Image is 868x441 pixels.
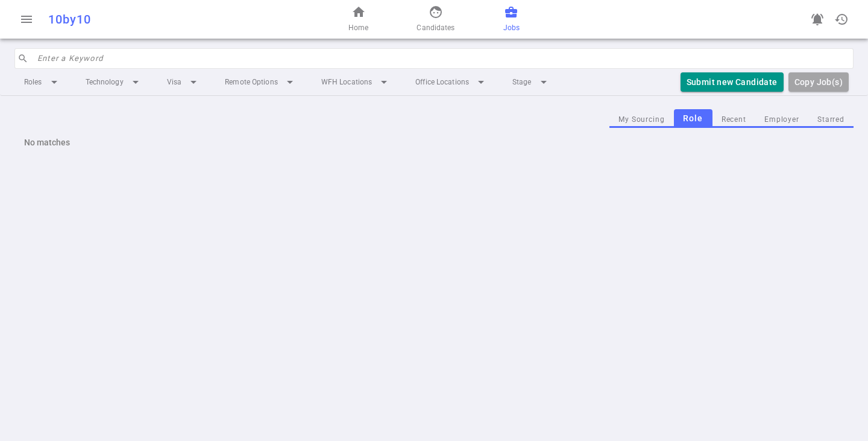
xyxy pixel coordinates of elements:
[14,71,71,93] li: Roles
[808,112,854,128] button: Starred
[609,112,674,128] button: My Sourcing
[834,12,849,27] span: history
[312,71,401,93] li: WFH Locations
[19,12,34,27] span: menu
[348,5,368,34] a: Home
[829,7,854,31] button: Open history
[348,22,368,34] span: Home
[810,12,825,27] span: notifications_active
[417,22,454,34] span: Candidates
[157,71,210,93] li: Visa
[674,109,712,128] button: Role
[48,12,285,27] div: 10by10
[681,72,784,92] button: Submit new Candidate
[351,5,366,19] span: home
[805,7,829,31] a: Go to see announcements
[76,71,153,93] li: Technology
[503,22,520,34] span: Jobs
[14,128,854,157] div: No matches
[504,5,518,19] span: business_center
[503,71,561,93] li: Stage
[417,5,454,34] a: Candidates
[215,71,307,93] li: Remote Options
[712,112,755,128] button: Recent
[503,5,520,34] a: Jobs
[14,7,39,31] button: Open menu
[17,53,28,64] span: search
[755,112,808,128] button: Employer
[429,5,443,19] span: face
[406,71,498,93] li: Office Locations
